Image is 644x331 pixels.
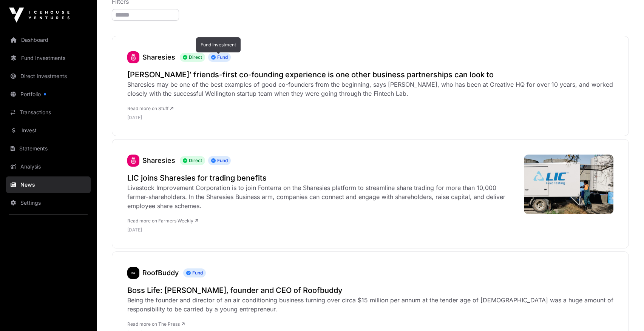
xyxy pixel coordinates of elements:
img: roofbuddy409.png [127,267,139,279]
a: Read more on The Press [127,321,185,327]
span: Fund [208,53,231,62]
span: Fund [208,156,231,165]
a: Direct Investments [6,68,91,84]
a: Portfolio [6,86,91,103]
a: RoofBuddy [142,269,179,277]
a: Statements [6,140,91,157]
a: Settings [6,195,91,211]
a: Analysis [6,158,91,175]
img: Icehouse Ventures Logo [9,8,69,23]
a: Sharesies [142,156,175,164]
a: [PERSON_NAME]’ friends-first co-founding experience is one other business partnerships can look to [127,69,613,80]
a: RoofBuddy [127,267,139,279]
a: Sharesies [142,53,175,61]
a: Fund Investments [6,50,91,66]
p: [DATE] [127,227,516,233]
a: Boss Life: [PERSON_NAME], founder and CEO of Roofbuddy [127,285,613,296]
img: sharesies_logo.jpeg [127,155,139,167]
a: Read more on Farmers Weekly [127,218,198,224]
span: Direct [180,156,205,165]
iframe: Chat Widget [606,295,644,331]
a: Sharesies [127,51,139,63]
a: Read more on Stuff [127,106,173,111]
img: sharesies_logo.jpeg [127,51,139,63]
span: Fund [183,268,206,277]
div: Fund Investment [196,37,241,52]
p: [DATE] [127,115,613,121]
div: Livestock Improvement Corporation is to join Fonterra on the Sharesies platform to streamline sha... [127,183,516,210]
a: News [6,176,91,193]
div: Sharesies may be one of the best examples of good co-founders from the beginning, says [PERSON_NA... [127,80,613,98]
a: Invest [6,122,91,139]
a: Dashboard [6,32,91,48]
span: Direct [180,53,205,62]
img: 484176776_1035568341937315_8710553082385032245_n-768x512.jpg [524,155,613,214]
a: Transactions [6,104,91,121]
a: Sharesies [127,155,139,167]
div: Being the founder and director of an air conditioning business turning over circa $15 million per... [127,296,613,314]
a: LIC joins Sharesies for trading benefits [127,173,516,183]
